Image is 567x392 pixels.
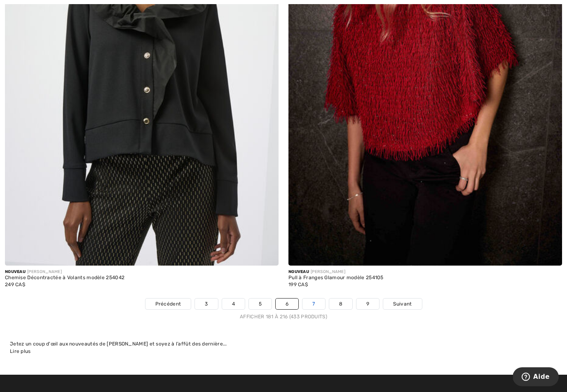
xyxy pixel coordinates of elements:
[383,299,422,309] a: Suivant
[5,275,124,281] div: Chemise Décontractée à Volants modèle 254042
[513,367,559,388] iframe: Ouvre un widget dans lequel vous pouvez trouver plus d’informations
[145,299,191,309] a: Précédent
[288,275,384,281] div: Pull à Franges Glamour modèle 254105
[5,269,124,275] div: [PERSON_NAME]
[288,282,308,287] span: 199 CA$
[393,300,412,308] span: Suivant
[10,348,31,354] span: Lire plus
[288,269,384,275] div: [PERSON_NAME]
[5,282,25,287] span: 249 CA$
[356,299,379,309] a: 9
[329,299,352,309] a: 8
[5,269,26,274] span: Nouveau
[222,299,245,309] a: 4
[10,340,557,348] div: Jetez un coup d'œil aux nouveautés de [PERSON_NAME] et soyez à l’affût des dernière...
[249,299,272,309] a: 5
[155,300,181,308] span: Précédent
[302,299,325,309] a: 7
[276,299,298,309] a: 6
[288,269,309,274] span: Nouveau
[195,299,218,309] a: 3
